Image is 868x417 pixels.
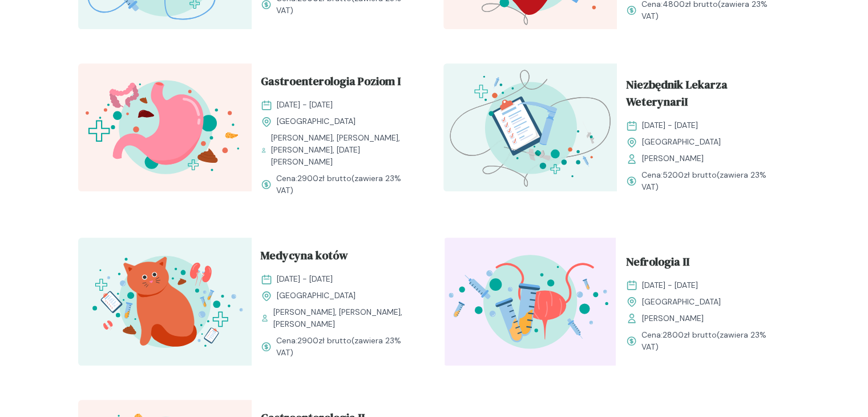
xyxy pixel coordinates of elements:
[626,253,781,275] a: Nefrologia II
[642,153,704,165] span: [PERSON_NAME]
[626,253,689,275] span: Nefrologia II
[663,330,717,340] span: 2800 zł brutto
[641,169,781,193] span: Cena: (zawiera 23% VAT)
[642,312,704,324] span: [PERSON_NAME]
[663,170,717,180] span: 5200 zł brutto
[277,99,333,111] span: [DATE] - [DATE]
[271,132,416,168] span: [PERSON_NAME], [PERSON_NAME], [PERSON_NAME], [DATE][PERSON_NAME]
[261,73,401,94] span: Gastroenterologia Poziom I
[443,238,617,366] img: ZpgBUh5LeNNTxPrX_Uro_T.svg
[78,63,252,191] img: Zpbdlx5LeNNTxNvT_GastroI_T.svg
[642,136,721,148] span: [GEOGRAPHIC_DATA]
[277,290,356,302] span: [GEOGRAPHIC_DATA]
[78,238,252,366] img: aHfQZEMqNJQqH-e8_MedKot_T.svg
[273,306,415,330] span: [PERSON_NAME], [PERSON_NAME], [PERSON_NAME]
[297,173,352,183] span: 2900 zł brutto
[277,115,356,127] span: [GEOGRAPHIC_DATA]
[642,296,721,308] span: [GEOGRAPHIC_DATA]
[276,335,416,359] span: Cena: (zawiera 23% VAT)
[297,335,352,346] span: 2900 zł brutto
[642,119,698,131] span: [DATE] - [DATE]
[642,279,698,291] span: [DATE] - [DATE]
[641,329,781,353] span: Cena: (zawiera 23% VAT)
[277,273,333,285] span: [DATE] - [DATE]
[626,76,781,115] a: Niezbędnik Lekarza WeterynariI
[261,247,416,268] a: Medycyna kotów
[261,247,348,268] span: Medycyna kotów
[276,173,416,197] span: Cena: (zawiera 23% VAT)
[443,63,617,191] img: aHe4VUMqNJQqH-M0_ProcMH_T.svg
[261,73,416,94] a: Gastroenterologia Poziom I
